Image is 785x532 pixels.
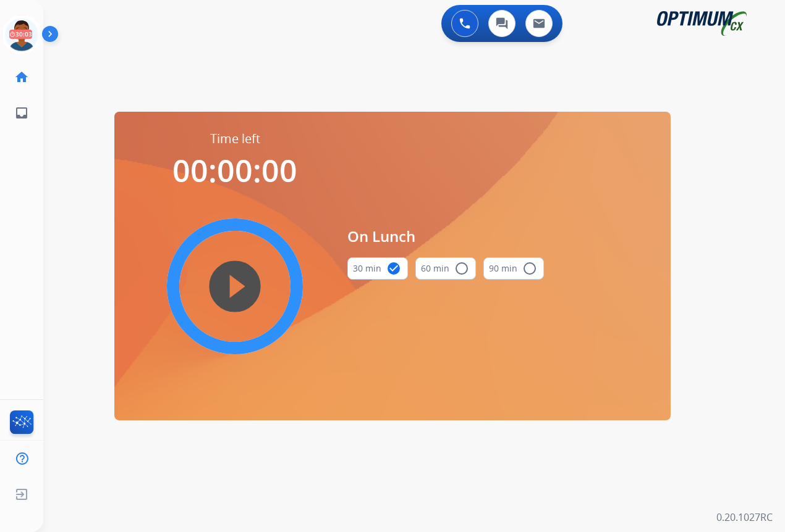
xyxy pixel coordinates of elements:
[172,149,297,191] span: 00:00:00
[227,279,242,294] mat-icon: play_circle_filled
[716,510,773,525] p: 0.20.1027RC
[415,257,476,280] button: 60 min
[14,106,29,120] mat-icon: inbox
[386,261,401,276] mat-icon: check_circle
[347,225,544,247] span: On Lunch
[210,130,260,148] span: Time left
[454,261,469,276] mat-icon: radio_button_unchecked
[522,261,537,276] mat-icon: radio_button_unchecked
[14,70,29,85] mat-icon: home
[483,257,544,280] button: 90 min
[347,257,408,280] button: 30 min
